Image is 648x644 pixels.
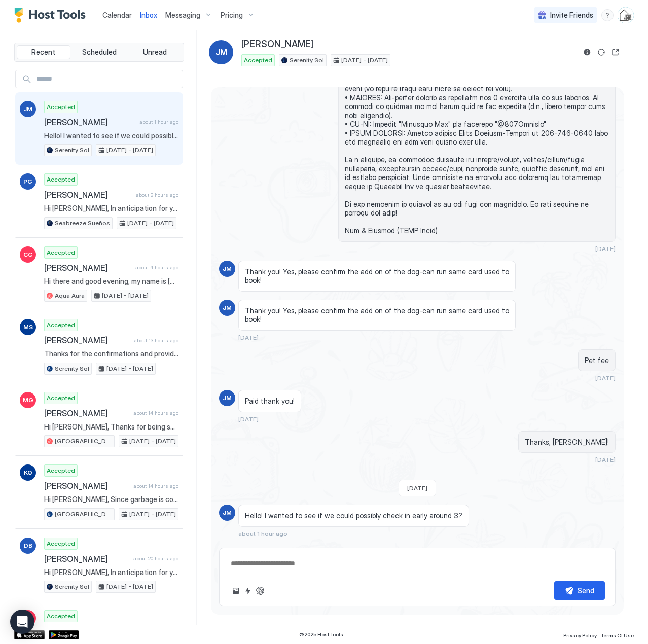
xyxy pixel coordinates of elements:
span: Thanks, [PERSON_NAME]! [525,438,609,447]
span: Accepted [47,612,75,621]
a: App Store [14,630,45,639]
span: [DATE] - [DATE] [129,510,176,519]
a: Google Play Store [49,630,79,639]
span: about 14 hours ago [133,483,178,489]
input: Input Field [32,70,183,88]
span: © 2025 Host Tools [299,631,343,638]
button: Scheduled [73,45,126,59]
span: Scheduled [82,48,117,57]
span: Thank you! Yes, please confirm the add on of the dog-can run same card used to book! [245,267,509,285]
span: Aqua Aura [55,291,85,300]
a: Calendar [102,10,132,20]
span: [PERSON_NAME] [44,190,132,200]
span: [DATE] - [DATE] [106,364,153,373]
button: Send [554,581,605,600]
span: JM [223,393,232,403]
span: [DATE] [595,374,616,382]
span: JM [223,303,232,312]
div: Open Intercom Messenger [10,610,34,634]
span: Hi [PERSON_NAME], In anticipation for your arrival at [GEOGRAPHIC_DATA] [DATE][DATE], there are s... [44,204,178,213]
span: Unread [143,48,167,57]
span: MS [23,323,33,332]
button: Recent [17,45,70,59]
span: [PERSON_NAME] [241,39,313,50]
span: Accepted [244,56,272,65]
span: [PERSON_NAME] [44,335,130,345]
span: Hi [PERSON_NAME], Thanks for being such a great guest and taking good care of our home. We gladly... [44,422,178,432]
a: Terms Of Use [601,629,634,640]
span: Calendar [102,11,132,19]
a: Inbox [140,10,157,20]
span: [GEOGRAPHIC_DATA] [55,437,112,446]
span: about 1 hour ago [139,119,178,125]
span: Pricing [221,11,243,20]
span: Recent [31,48,55,57]
span: Thank you! Yes, please confirm the add on of the dog-can run same card used to book! [245,306,509,324]
span: Serenity Sol [55,582,89,591]
span: [DATE] [595,456,616,463]
span: [DATE] [238,415,259,423]
span: Accepted [47,248,75,257]
span: [PERSON_NAME] [44,554,129,564]
button: Reservation information [581,46,593,58]
span: Pet fee [585,356,609,365]
span: [DATE] [595,245,616,253]
span: Privacy Policy [563,632,597,638]
div: tab-group [14,43,184,62]
span: Accepted [47,393,75,403]
span: Accepted [47,175,75,184]
span: CG [23,250,33,259]
span: Accepted [47,102,75,112]
span: Serenity Sol [290,56,324,65]
span: [DATE] [238,334,259,341]
button: Open reservation [609,46,622,58]
div: Send [578,585,594,596]
span: Hello! I wanted to see if we could possibly check in early around 3? [44,131,178,140]
span: DB [24,541,32,550]
span: Hi [PERSON_NAME], Since garbage is collected for [GEOGRAPHIC_DATA] every [DATE] morning, would yo... [44,495,178,504]
span: Invite Friends [550,11,593,20]
span: Serenity Sol [55,364,89,373]
button: Sync reservation [595,46,607,58]
span: MG [23,396,33,405]
span: JM [215,46,227,58]
button: Upload image [230,585,242,597]
span: [PERSON_NAME] [44,117,135,127]
span: Paid thank you! [245,397,295,406]
span: Accepted [47,466,75,475]
span: PG [23,177,32,186]
span: [DATE] - [DATE] [127,219,174,228]
span: Thanks for the confirmations and providing a copy of your ID via email, [PERSON_NAME]. Please exp... [44,349,178,359]
span: [DATE] - [DATE] [129,437,176,446]
span: [PERSON_NAME] [44,481,129,491]
span: Inbox [140,11,157,19]
span: about 4 hours ago [135,264,178,271]
button: ChatGPT Auto Reply [254,585,266,597]
div: User profile [618,7,634,23]
span: [PERSON_NAME] [44,408,129,418]
span: [DATE] - [DATE] [102,291,149,300]
span: about 20 hours ago [133,555,178,562]
span: KQ [24,468,32,477]
span: JM [223,508,232,517]
span: about 13 hours ago [134,337,178,344]
span: JM [223,264,232,273]
span: [DATE] - [DATE] [106,582,153,591]
span: JM [23,104,32,114]
span: Accepted [47,539,75,548]
span: Seabreeze Sueños [55,219,110,228]
div: menu [601,9,614,21]
a: Host Tools Logo [14,8,90,23]
button: Unread [128,45,182,59]
span: Messaging [165,11,200,20]
a: Privacy Policy [563,629,597,640]
span: [DATE] - [DATE] [106,146,153,155]
span: [DATE] - [DATE] [341,56,388,65]
span: [PERSON_NAME] [44,263,131,273]
span: [GEOGRAPHIC_DATA] [55,510,112,519]
span: about 1 hour ago [238,530,287,538]
span: Hi there and good evening, my name is [PERSON_NAME] and I'm hoping to reserve this beautiful rent... [44,277,178,286]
